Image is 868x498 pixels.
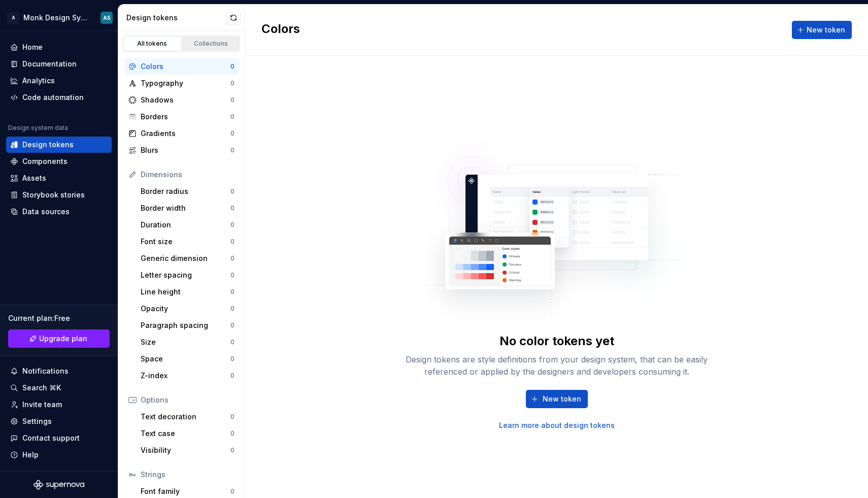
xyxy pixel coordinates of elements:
a: Shadows0 [124,92,239,108]
div: 0 [230,62,235,71]
div: Design tokens [126,13,226,23]
div: Space [141,354,230,364]
div: Font size [141,237,230,247]
a: Blurs0 [124,142,239,158]
div: 0 [230,204,235,212]
div: Components [22,156,68,167]
div: Gradients [141,128,230,139]
a: Learn more about design tokens [499,420,615,430]
div: 0 [230,305,235,313]
div: Invite team [22,400,62,410]
a: Typography0 [124,75,239,91]
div: 0 [230,79,235,87]
div: 0 [230,288,235,296]
div: Dimensions [141,170,235,180]
a: Colors0 [124,58,239,75]
a: Components [6,153,112,170]
div: 0 [230,146,235,154]
div: 0 [230,113,235,121]
a: Documentation [6,56,112,72]
button: New token [792,21,852,39]
div: Letter spacing [141,270,230,280]
div: Strings [141,470,235,480]
button: Search ⌘K [6,380,112,396]
div: Shadows [141,95,230,105]
span: New token [807,25,845,35]
div: 0 [230,187,235,195]
div: Z-index [141,371,230,381]
div: Colors [141,61,230,72]
div: Assets [22,173,46,183]
div: Generic dimension [141,253,230,263]
a: Upgrade plan [8,329,110,348]
button: Help [6,447,112,463]
div: 0 [230,429,235,438]
a: Analytics [6,73,112,89]
div: 0 [230,487,235,495]
div: Blurs [141,145,230,155]
a: Generic dimension0 [137,250,239,267]
div: Collections [186,40,237,48]
a: Borders0 [124,109,239,125]
a: Duration0 [137,217,239,233]
div: 0 [230,271,235,279]
div: Help [22,450,39,460]
div: Duration [141,220,230,230]
a: Text decoration0 [137,409,239,425]
div: Options [141,395,235,405]
a: Border radius0 [137,183,239,200]
div: 0 [230,129,235,138]
a: Letter spacing0 [137,267,239,283]
div: Font family [141,486,230,496]
div: Visibility [141,445,230,455]
div: AS [103,14,111,22]
div: 0 [230,413,235,421]
a: Z-index0 [137,368,239,384]
button: Notifications [6,363,112,379]
a: Assets [6,170,112,186]
div: 0 [230,446,235,454]
a: Gradients0 [124,125,239,142]
svg: Supernova Logo [34,480,84,490]
div: Home [22,42,43,52]
div: Text decoration [141,412,230,422]
div: Documentation [22,59,77,69]
button: New token [526,390,588,408]
h2: Colors [261,21,300,39]
a: Paragraph spacing0 [137,317,239,334]
div: 0 [230,238,235,246]
a: Code automation [6,89,112,106]
div: 0 [230,221,235,229]
div: 0 [230,254,235,262]
a: Line height0 [137,284,239,300]
div: Current plan : Free [8,313,110,323]
div: Opacity [141,304,230,314]
a: Invite team [6,396,112,413]
div: All tokens [127,40,178,48]
button: AMonk Design SystemAS [2,7,116,28]
span: New token [543,394,581,404]
a: Text case0 [137,425,239,442]
div: Monk Design System [23,13,88,23]
a: Data sources [6,204,112,220]
div: Notifications [22,366,69,376]
a: Font size0 [137,234,239,250]
div: Paragraph spacing [141,320,230,330]
a: Storybook stories [6,187,112,203]
a: Opacity0 [137,301,239,317]
div: Analytics [22,76,55,86]
div: No color tokens yet [499,333,614,349]
a: Settings [6,413,112,429]
div: Contact support [22,433,80,443]
div: 0 [230,355,235,363]
a: Border width0 [137,200,239,216]
a: Space0 [137,351,239,367]
div: Text case [141,428,230,439]
div: Design system data [8,124,68,132]
a: Size0 [137,334,239,350]
span: Upgrade plan [39,334,87,344]
div: Data sources [22,207,70,217]
div: Border radius [141,186,230,196]
div: Design tokens are style definitions from your design system, that can be easily referenced or app... [394,353,719,378]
